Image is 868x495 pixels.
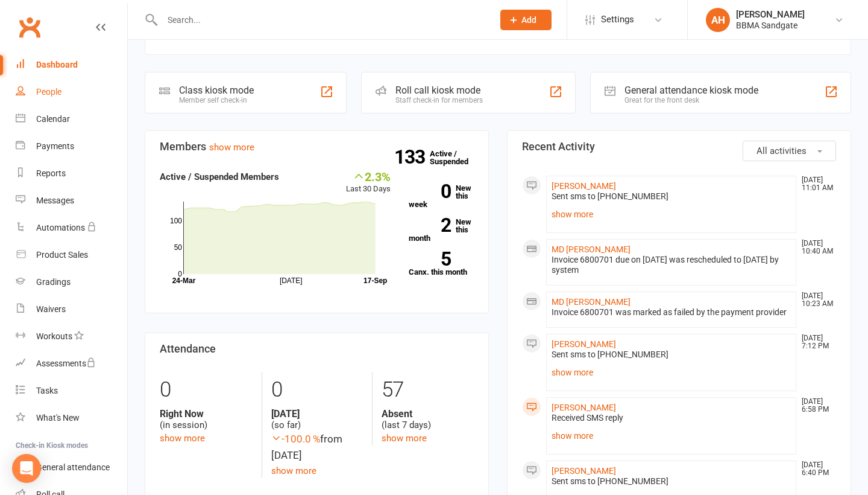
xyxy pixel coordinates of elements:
a: Assessments [16,350,127,377]
strong: 0 [409,182,451,200]
div: 0 [271,372,363,408]
a: Product Sales [16,241,127,269]
div: Dashboard [36,60,78,69]
time: [DATE] 6:58 PM [796,398,835,414]
div: 0 [160,372,253,408]
a: Gradings [16,269,127,296]
strong: 2 [409,216,451,234]
div: People [36,87,61,97]
a: show more [160,433,205,444]
div: General attendance [36,462,110,472]
div: Calendar [36,114,70,124]
time: [DATE] 10:23 AM [796,292,835,308]
a: General attendance kiosk mode [16,454,127,481]
a: What's New [16,404,127,432]
div: Tasks [36,386,58,395]
a: [PERSON_NAME] [552,181,616,191]
a: show more [552,206,791,223]
div: Gradings [36,277,71,287]
a: People [16,78,127,106]
button: Add [500,10,552,30]
div: Invoice 6800701 was marked as failed by the payment provider [552,307,791,318]
span: Add [521,15,536,25]
div: 2.3% [346,170,391,183]
div: Waivers [36,304,66,314]
strong: 133 [394,148,430,166]
input: Search... [159,11,485,28]
div: Invoice 6800701 due on [DATE] was rescheduled to [DATE] by system [552,255,791,275]
span: All activities [756,145,807,156]
span: Sent sms to [PHONE_NUMBER] [552,350,668,359]
a: Clubworx [14,12,45,42]
strong: 5 [409,250,451,268]
a: [PERSON_NAME] [552,403,616,412]
div: Class kiosk mode [179,85,254,96]
div: Automations [36,223,85,232]
time: [DATE] 6:40 PM [796,461,835,477]
div: Staff check-in for members [395,96,483,104]
div: Assessments [36,359,96,368]
a: Reports [16,160,127,187]
div: Roll call kiosk mode [395,85,483,96]
a: 0New this week [409,184,474,208]
span: Sent sms to [PHONE_NUMBER] [552,191,668,201]
div: (last 7 days) [382,408,474,431]
time: [DATE] 7:12 PM [796,334,835,350]
a: [PERSON_NAME] [552,466,616,476]
a: MD [PERSON_NAME] [552,297,631,307]
div: Workouts [36,331,72,341]
div: Open Intercom Messenger [12,454,41,483]
div: Received SMS reply [552,413,791,423]
a: show more [382,433,427,444]
div: AH [706,8,730,32]
strong: Active / Suspended Members [160,171,279,182]
span: -100.0 % [271,433,320,445]
div: (so far) [271,408,363,431]
time: [DATE] 11:01 AM [796,176,835,192]
h3: Recent Activity [522,141,836,153]
a: show more [209,142,254,153]
span: Sent sms to [PHONE_NUMBER] [552,476,668,486]
span: Settings [601,6,634,33]
a: Automations [16,214,127,241]
div: (in session) [160,408,253,431]
a: show more [552,364,791,381]
div: Messages [36,196,74,205]
strong: [DATE] [271,408,363,420]
a: MD [PERSON_NAME] [552,244,631,254]
div: 57 [382,372,474,408]
div: Member self check-in [179,96,254,104]
div: Last 30 Days [346,170,391,196]
h3: Attendance [160,343,474,355]
div: General attendance kiosk mode [624,85,758,96]
a: 2New this month [409,218,474,242]
a: Workouts [16,323,127,350]
strong: Right Now [160,408,253,420]
a: show more [552,427,791,444]
a: Messages [16,187,127,214]
time: [DATE] 10:40 AM [796,240,835,255]
a: 133Active / Suspended [430,141,483,174]
a: [PERSON_NAME] [552,339,616,349]
a: Calendar [16,106,127,133]
a: Payments [16,133,127,160]
div: Payments [36,141,74,151]
a: Waivers [16,296,127,323]
a: show more [271,465,316,476]
div: Reports [36,168,66,178]
a: Tasks [16,377,127,404]
div: Great for the front desk [624,96,758,104]
button: All activities [743,141,836,161]
div: [PERSON_NAME] [736,9,805,20]
h3: Members [160,141,474,153]
a: 5Canx. this month [409,252,474,276]
div: BBMA Sandgate [736,20,805,31]
a: Dashboard [16,51,127,78]
div: What's New [36,413,80,423]
div: Product Sales [36,250,88,260]
div: from [DATE] [271,431,363,464]
strong: Absent [382,408,474,420]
